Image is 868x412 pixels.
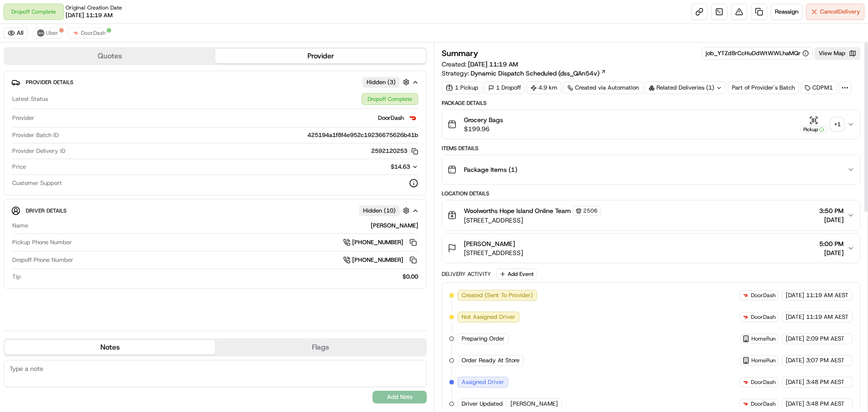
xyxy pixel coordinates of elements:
[442,145,860,152] div: Items Details
[471,69,606,78] a: Dynamic Dispatch Scheduled (dss_QAn54v)
[363,207,396,215] span: Hidden ( 10 )
[442,190,860,197] div: Location Details
[442,270,491,278] div: Delivery Activity
[464,239,515,248] span: [PERSON_NAME]
[464,165,517,174] span: Package Items ( 1 )
[806,4,864,20] button: CancelDelivery
[352,238,403,246] span: [PHONE_NUMBER]
[12,114,34,122] span: Provider
[26,207,66,214] span: Driver Details
[442,49,478,57] h3: Summary
[462,335,505,343] span: Preparing Order
[442,69,606,78] div: Strategy:
[819,215,844,224] span: [DATE]
[742,313,749,321] img: doordash_logo_v2.png
[468,60,518,68] span: [DATE] 11:19 AM
[462,378,504,386] span: Assigned Driver
[442,81,482,94] div: 1 Pickup
[510,400,558,408] span: [PERSON_NAME]
[815,47,860,60] button: View Map
[464,124,503,133] span: $199.96
[343,237,418,247] a: [PHONE_NUMBER]
[751,313,776,321] span: DoorDash
[786,356,804,365] span: [DATE]
[786,313,804,321] span: [DATE]
[12,238,72,246] span: Pickup Phone Number
[442,110,860,139] button: Grocery Bags$199.96Pickup+1
[751,357,776,364] span: HomeRun
[371,147,418,155] button: 2592120253
[819,248,844,257] span: [DATE]
[464,115,503,124] span: Grocery Bags
[806,313,849,321] span: 11:19 AM AEST
[464,206,571,215] span: Woolworths Hope Island Online Team
[751,400,776,407] span: DoorDash
[12,179,62,187] span: Customer Support
[12,273,21,281] span: Tip
[496,269,537,279] button: Add Event
[363,76,412,88] button: Hidden (3)
[800,116,844,133] button: Pickup+1
[706,49,809,57] button: job_YTZd8rCcHuDdWtWWLhaMQr
[307,131,418,139] span: 425194a1f8f4e952c19236675626b41b
[407,113,418,123] img: doordash_logo_v2.png
[12,222,28,230] span: Name
[378,114,404,122] span: DoorDash
[464,216,601,225] span: [STREET_ADDRESS]
[32,222,418,230] div: [PERSON_NAME]
[462,313,515,321] span: Not Assigned Driver
[786,291,804,299] span: [DATE]
[800,116,827,133] button: Pickup
[343,255,418,265] button: [PHONE_NUMBER]
[645,81,726,94] div: Related Deliveries (1)
[775,8,798,16] span: Reassign
[831,118,844,131] div: + 1
[339,163,418,171] button: $14.63
[352,256,403,264] span: [PHONE_NUMBER]
[5,49,215,63] button: Quotes
[5,340,215,355] button: Notes
[751,379,776,386] span: DoorDash
[37,29,44,37] img: uber-new-logo.jpeg
[4,28,28,38] button: All
[46,29,58,37] span: Uber
[66,4,122,11] span: Original Creation Date
[484,81,525,94] div: 1 Dropoff
[806,400,844,408] span: 3:48 PM AEST
[742,379,749,386] img: doordash_logo_v2.png
[81,29,106,37] span: DoorDash
[801,81,837,94] div: CDPM1
[820,8,860,16] span: Cancel Delivery
[442,155,860,184] button: Package Items (1)
[806,335,844,343] span: 2:09 PM AEST
[462,400,503,408] span: Driver Updated
[771,4,802,20] button: Reassign
[11,75,419,90] button: Provider DetailsHidden (3)
[359,205,412,216] button: Hidden (10)
[464,248,523,257] span: [STREET_ADDRESS]
[563,81,643,94] a: Created via Automation
[24,273,418,281] div: $0.00
[442,99,860,107] div: Package Details
[806,378,844,386] span: 3:48 PM AEST
[12,256,73,264] span: Dropoff Phone Number
[786,335,804,343] span: [DATE]
[462,356,519,365] span: Order Ready At Store
[442,234,860,263] button: [PERSON_NAME][STREET_ADDRESS]5:00 PM[DATE]
[819,206,844,215] span: 3:50 PM
[819,239,844,248] span: 5:00 PM
[800,126,827,133] div: Pickup
[806,356,844,365] span: 3:07 PM AEST
[742,400,749,407] img: doordash_logo_v2.png
[527,81,561,94] div: 4.9 km
[215,49,426,63] button: Provider
[215,340,426,355] button: Flags
[66,11,113,19] span: [DATE] 11:19 AM
[471,69,599,78] span: Dynamic Dispatch Scheduled (dss_QAn54v)
[583,207,598,214] span: 2506
[742,292,749,299] img: doordash_logo_v2.png
[12,131,59,139] span: Provider Batch ID
[33,28,62,38] button: Uber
